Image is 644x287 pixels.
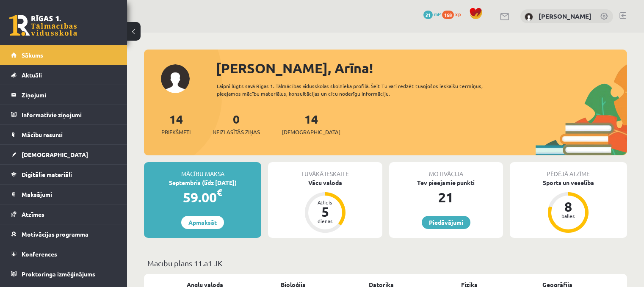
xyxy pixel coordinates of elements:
[22,71,42,79] span: Aktuāli
[217,82,507,97] div: Laipni lūgts savā Rīgas 1. Tālmācības vidusskolas skolnieka profilā. Šeit Tu vari redzēt tuvojošo...
[510,178,627,187] div: Sports un veselība
[11,125,116,144] a: Mācību resursi
[144,187,261,207] div: 59.00
[11,145,116,164] a: [DEMOGRAPHIC_DATA]
[282,111,340,136] a: 14[DEMOGRAPHIC_DATA]
[556,200,581,213] div: 8
[22,230,88,238] span: Motivācijas programma
[216,58,627,78] div: [PERSON_NAME], Arīna!
[268,178,382,234] a: Vācu valoda Atlicis 5 dienas
[525,13,533,21] img: Arīna Badretdinova
[312,200,338,205] div: Atlicis
[22,85,116,105] legend: Ziņojumi
[11,45,116,65] a: Sākums
[11,165,116,184] a: Digitālie materiāli
[22,105,116,124] legend: Informatīvie ziņojumi
[389,178,503,187] div: Tev pieejamie punkti
[282,128,340,136] span: [DEMOGRAPHIC_DATA]
[312,218,338,224] div: dienas
[556,213,581,218] div: balles
[455,11,461,17] span: xp
[434,11,441,17] span: mP
[510,178,627,234] a: Sports un veselība 8 balles
[144,178,261,187] div: Septembris (līdz [DATE])
[422,216,470,229] a: Piedāvājumi
[144,162,261,178] div: Mācību maksa
[268,178,382,187] div: Vācu valoda
[181,216,224,229] a: Apmaksāt
[423,11,441,17] a: 21 mP
[22,131,63,138] span: Mācību resursi
[11,65,116,85] a: Aktuāli
[389,187,503,207] div: 21
[22,250,57,258] span: Konferences
[22,185,116,204] legend: Maksājumi
[22,151,88,158] span: [DEMOGRAPHIC_DATA]
[11,204,116,224] a: Atzīmes
[268,162,382,178] div: Tuvākā ieskaite
[11,185,116,204] a: Maksājumi
[442,11,465,17] a: 168 xp
[161,111,191,136] a: 14Priekšmeti
[510,162,627,178] div: Pēdējā atzīme
[22,210,44,218] span: Atzīmes
[147,257,624,269] p: Mācību plāns 11.a1 JK
[539,12,591,20] a: [PERSON_NAME]
[11,85,116,105] a: Ziņojumi
[389,162,503,178] div: Motivācija
[11,105,116,124] a: Informatīvie ziņojumi
[22,51,43,59] span: Sākums
[11,264,116,284] a: Proktoringa izmēģinājums
[213,128,260,136] span: Neizlasītās ziņas
[423,11,433,19] span: 21
[9,15,77,36] a: Rīgas 1. Tālmācības vidusskola
[22,270,95,278] span: Proktoringa izmēģinājums
[161,128,191,136] span: Priekšmeti
[11,224,116,244] a: Motivācijas programma
[217,186,222,199] span: €
[11,244,116,264] a: Konferences
[213,111,260,136] a: 0Neizlasītās ziņas
[442,11,454,19] span: 168
[22,171,72,178] span: Digitālie materiāli
[312,205,338,218] div: 5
